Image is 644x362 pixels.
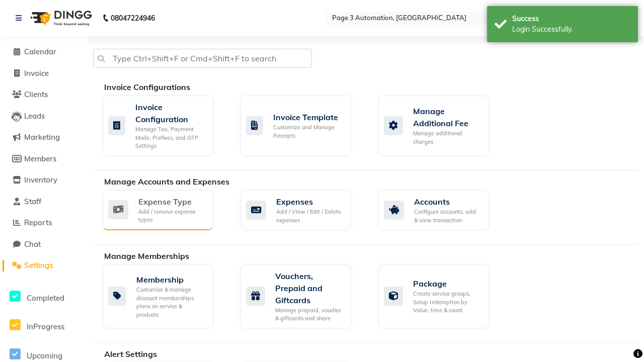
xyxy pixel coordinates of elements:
span: Upcoming [27,351,62,360]
span: Completed [27,293,64,303]
div: Add / remove expense types [138,208,205,224]
div: Invoice Template [273,111,343,123]
div: Membership [136,274,205,286]
a: Staff [3,196,86,208]
span: Clients [24,89,48,99]
b: 08047224946 [111,4,155,32]
div: Add / View / Edit / Delete expenses [276,208,343,224]
a: Chat [3,239,86,250]
a: Settings [3,260,86,271]
a: ExpensesAdd / View / Edit / Delete expenses [240,190,363,230]
span: Members [24,154,56,163]
span: Inventory [24,175,57,185]
span: Invoice [24,68,49,78]
a: Inventory [3,174,86,186]
a: Invoice TemplateCustomize and Manage Receipts [240,96,363,156]
div: Accounts [414,196,481,208]
div: Manage Additional Fee [413,105,481,129]
span: Settings [24,260,53,270]
span: Reports [24,218,52,227]
div: Expenses [276,196,343,208]
span: InProgress [27,322,64,331]
span: Marketing [24,132,60,142]
div: Package [413,278,481,290]
span: Staff [24,197,41,206]
div: Invoice Configuration [135,101,205,125]
a: Invoice ConfigurationManage Tax, Payment Mode, Prefixes, and OTP Settings [103,96,225,156]
input: Type Ctrl+Shift+F or Cmd+Shift+F to search [93,49,312,68]
div: Manage additional charges [413,129,481,146]
a: Manage Additional FeeManage additional charges [378,96,501,156]
span: Calendar [24,47,56,56]
div: Vouchers, Prepaid and Giftcards [275,270,343,306]
a: Marketing [3,132,86,143]
div: Manage Tax, Payment Mode, Prefixes, and OTP Settings [135,125,205,150]
div: Configure accounts, add & view transaction [414,208,481,224]
a: Vouchers, Prepaid and GiftcardsManage prepaid, voucher & giftcards and share [240,264,363,328]
a: PackageCreate service groups, Setup redemption by Value, time & count [378,264,501,328]
a: Expense TypeAdd / remove expense types [103,190,225,230]
div: Create service groups, Setup redemption by Value, time & count [413,290,481,315]
span: Leads [24,111,45,121]
a: MembershipCustomise & manage discount memberships plans on service & products [103,264,225,328]
a: AccountsConfigure accounts, add & view transaction [378,190,501,230]
div: Expense Type [138,196,205,208]
div: Customise & manage discount memberships plans on service & products [136,286,205,319]
a: Reports [3,217,86,229]
span: Chat [24,239,41,249]
a: Leads [3,111,86,122]
a: Members [3,153,86,165]
a: Clients [3,89,86,101]
div: Success [512,14,630,24]
img: logo [26,4,95,32]
a: Invoice [3,68,86,79]
div: Login Successfully. [512,24,630,35]
div: Manage prepaid, voucher & giftcards and share [275,306,343,323]
div: Customize and Manage Receipts [273,123,343,140]
a: Calendar [3,46,86,58]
